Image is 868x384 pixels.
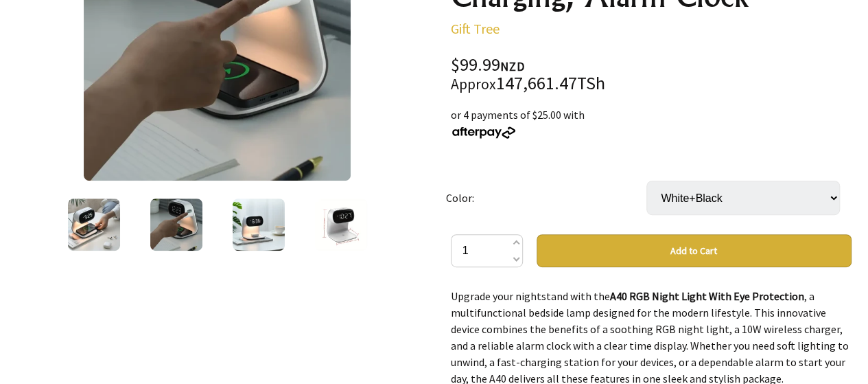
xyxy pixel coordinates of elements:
[150,199,202,251] img: A40 RGB Night Light With Eye Protection - 10W Wireless Charging, Alarm Clock
[233,199,285,251] img: A40 RGB Night Light With Eye Protection - 10W Wireless Charging, Alarm Clock
[451,106,852,139] div: or 4 payments of $25.00 with
[451,75,496,93] small: Approx
[610,289,804,303] strong: A40 RGB Night Light With Eye Protection
[451,56,852,93] div: $99.99 147,661.47TSh
[537,234,852,267] button: Add to Cart
[451,20,500,37] a: Gift Tree
[451,126,517,139] img: Afterpay
[68,199,120,251] img: A40 RGB Night Light With Eye Protection - 10W Wireless Charging, Alarm Clock
[446,161,646,234] td: Color:
[500,58,525,74] span: NZD
[315,199,367,251] img: A40 RGB Night Light With Eye Protection - 10W Wireless Charging, Alarm Clock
